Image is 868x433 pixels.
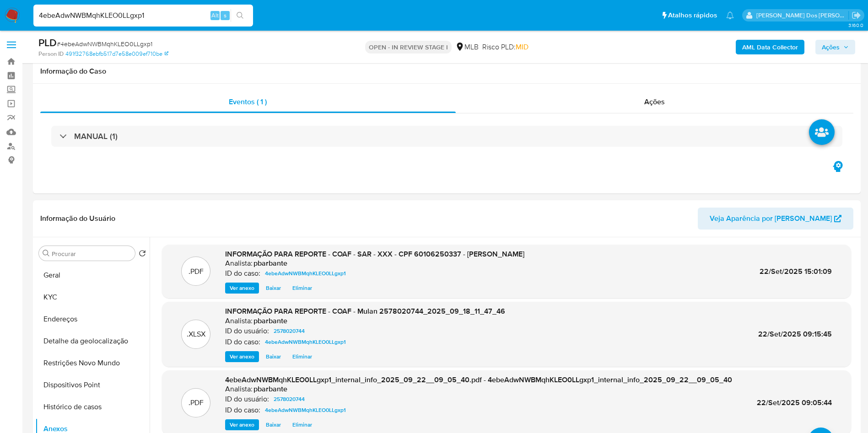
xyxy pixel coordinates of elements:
input: Pesquise usuários ou casos... [33,10,253,21]
span: s [224,11,226,20]
button: search-icon [231,9,249,22]
input: Procurar [52,250,131,258]
h3: MANUAL (1) [74,131,118,141]
p: ID do usuário: [225,326,269,336]
span: 4ebeAdwNWBMqhKLEO0LLgxp1_internal_info_2025_09_22__09_05_40.pdf - 4ebeAdwNWBMqhKLEO0LLgxp1_intern... [225,374,732,385]
p: ID do caso: [225,269,260,278]
h1: Informação do Usuário [40,214,115,223]
span: Eliminar [292,352,312,361]
span: 2578020744 [274,394,305,405]
b: Person ID [38,50,64,58]
button: Ver anexo [225,419,259,430]
span: Ver anexo [230,283,254,293]
span: 22/Set/2025 15:01:09 [760,266,832,277]
a: 4ebeAdwNWBMqhKLEO0LLgxp1 [261,405,350,416]
h6: pbarbante [253,259,287,268]
span: Eliminar [292,420,312,429]
span: Ações [644,96,665,107]
p: .PDF [189,398,204,408]
span: Eventos ( 1 ) [229,96,267,107]
button: Baixar [261,283,286,294]
span: 22/Set/2025 09:15:45 [758,329,832,339]
button: Baixar [261,419,286,430]
button: Geral [35,264,150,286]
p: ID do caso: [225,337,260,347]
span: Baixar [266,283,281,293]
button: Restrições Novo Mundo [35,352,150,374]
p: Analista: [225,316,253,326]
span: MID [516,42,528,52]
p: priscilla.barbante@mercadopago.com.br [756,11,849,20]
a: 491f32768ebfb517d7e58e009ef710be [65,50,168,58]
div: MLB [455,42,479,52]
span: Ver anexo [230,420,254,429]
button: Endereços [35,308,150,330]
button: Ver anexo [225,351,259,362]
h6: pbarbante [253,316,287,326]
span: Ações [822,40,840,54]
button: Baixar [261,351,286,362]
h6: pbarbante [253,385,287,394]
span: Baixar [266,352,281,361]
button: Veja Aparência por [PERSON_NAME] [698,208,853,230]
a: 4ebeAdwNWBMqhKLEO0LLgxp1 [261,337,350,347]
b: AML Data Collector [742,40,798,54]
a: 2578020744 [270,326,308,337]
h1: Informação do Caso [40,67,853,76]
p: ID do caso: [225,406,260,415]
button: Retornar ao pedido padrão [139,250,146,260]
span: INFORMAÇÃO PARA REPORTE - COAF - SAR - XXX - CPF 60106250337 - [PERSON_NAME] [225,249,524,259]
span: 4ebeAdwNWBMqhKLEO0LLgxp1 [265,337,346,347]
span: Baixar [266,420,281,429]
span: 4ebeAdwNWBMqhKLEO0LLgxp1 [265,405,346,416]
span: Alt [211,11,219,20]
button: Ações [815,40,855,54]
span: 22/Set/2025 09:05:44 [757,397,832,408]
button: Eliminar [288,283,317,294]
button: AML Data Collector [736,40,804,54]
button: Detalhe da geolocalização [35,330,150,352]
div: MANUAL (1) [51,126,842,147]
b: PLD [38,35,57,50]
button: Ver anexo [225,283,259,294]
a: Sair [852,11,861,20]
p: OPEN - IN REVIEW STAGE I [365,41,452,53]
span: Eliminar [292,283,312,293]
span: Ver anexo [230,352,254,361]
button: Eliminar [288,351,317,362]
span: # 4ebeAdwNWBMqhKLEO0LLgxp1 [57,39,152,48]
button: Dispositivos Point [35,374,150,396]
p: Analista: [225,385,253,394]
button: Histórico de casos [35,396,150,418]
span: 4ebeAdwNWBMqhKLEO0LLgxp1 [265,268,346,279]
p: Analista: [225,259,253,268]
span: INFORMAÇÃO PARA REPORTE - COAF - Mulan 2578020744_2025_09_18_11_47_46 [225,306,505,316]
button: KYC [35,286,150,308]
p: ID do usuário: [225,395,269,404]
span: Veja Aparência por [PERSON_NAME] [710,208,832,230]
button: Procurar [43,250,50,257]
a: 4ebeAdwNWBMqhKLEO0LLgxp1 [261,268,350,279]
button: Eliminar [288,419,317,430]
a: Notificações [726,11,734,19]
span: 2578020744 [274,326,305,337]
span: Risco PLD: [482,42,528,52]
p: .PDF [189,267,204,277]
a: 2578020744 [270,394,308,405]
span: Atalhos rápidos [668,11,717,20]
p: .XLSX [187,329,205,339]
